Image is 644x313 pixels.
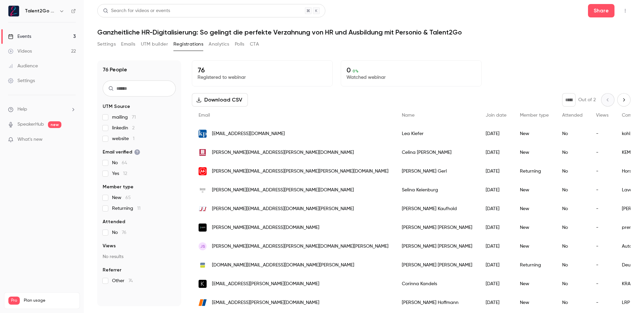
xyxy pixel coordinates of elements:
[112,170,127,177] span: Yes
[395,218,479,237] div: [PERSON_NAME] [PERSON_NAME]
[137,206,141,211] span: 11
[199,280,207,288] img: krass-optik.de
[8,6,19,16] img: Talent2Go GmbH
[555,237,589,256] div: No
[589,218,615,237] div: -
[513,237,555,256] div: New
[395,274,479,293] div: Corinna Kandels
[589,274,615,293] div: -
[486,113,506,118] span: Join date
[212,262,354,269] span: [DOMAIN_NAME][EMAIL_ADDRESS][DOMAIN_NAME][PERSON_NAME]
[112,205,141,212] span: Returning
[132,115,136,120] span: 71
[513,162,555,181] div: Returning
[617,93,631,107] button: Next page
[395,162,479,181] div: [PERSON_NAME] Gerl
[103,218,125,225] span: Attended
[250,39,259,50] button: CTA
[8,63,38,69] div: Audience
[353,69,359,73] span: 0 %
[479,162,513,181] div: [DATE]
[479,237,513,256] div: [DATE]
[555,274,589,293] div: No
[97,39,116,50] button: Settings
[122,230,126,235] span: 76
[212,243,388,250] span: [PERSON_NAME][EMAIL_ADDRESS][PERSON_NAME][DOMAIN_NAME][PERSON_NAME]
[395,181,479,199] div: Selina Keienburg
[192,93,248,107] button: Download CSV
[199,113,210,118] span: Email
[588,4,614,17] button: Share
[513,256,555,274] div: Returning
[513,199,555,218] div: New
[25,8,56,14] h6: Talent2Go GmbH
[125,195,131,200] span: 65
[112,125,135,131] span: linkedin
[198,74,327,81] p: Registered to webinar
[141,39,168,50] button: UTM builder
[520,113,549,118] span: Member type
[97,28,631,36] h1: Ganzheitliche HR-Digitalisierung: So gelingt die perfekte Verzahnung von HR und Ausbildung mit Pe...
[596,113,608,118] span: Views
[212,168,388,175] span: [PERSON_NAME][EMAIL_ADDRESS][PERSON_NAME][PERSON_NAME][DOMAIN_NAME]
[589,293,615,312] div: -
[24,298,75,303] span: Plan usage
[121,39,135,50] button: Emails
[578,97,596,103] p: Out of 2
[395,256,479,274] div: [PERSON_NAME] [PERSON_NAME]
[103,267,121,273] span: Referrer
[346,74,476,81] p: Watched webinar
[8,106,76,113] li: help-dropdown-opener
[479,124,513,143] div: [DATE]
[112,194,131,201] span: New
[395,237,479,256] div: [PERSON_NAME] [PERSON_NAME]
[513,143,555,162] div: New
[103,243,116,249] span: Views
[589,256,615,274] div: -
[112,114,136,121] span: mailing
[395,293,479,312] div: [PERSON_NAME] Hoffmann
[479,143,513,162] div: [DATE]
[555,218,589,237] div: No
[479,218,513,237] div: [DATE]
[555,181,589,199] div: No
[199,148,207,156] img: kemna.de
[103,184,133,190] span: Member type
[479,181,513,199] div: [DATE]
[589,143,615,162] div: -
[199,167,207,175] img: horsch.com
[8,48,32,55] div: Videos
[395,124,479,143] div: Lea Kiefer
[555,143,589,162] div: No
[103,66,127,74] h1: 76 People
[479,293,513,312] div: [DATE]
[555,162,589,181] div: No
[112,229,126,236] span: No
[513,181,555,199] div: New
[513,293,555,312] div: New
[48,121,61,128] span: new
[212,224,319,231] span: [PERSON_NAME][EMAIL_ADDRESS][DOMAIN_NAME]
[562,113,583,118] span: Attended
[212,299,319,306] span: [EMAIL_ADDRESS][PERSON_NAME][DOMAIN_NAME]
[402,113,415,118] span: Name
[8,77,35,84] div: Settings
[479,199,513,218] div: [DATE]
[589,162,615,181] div: -
[103,7,170,14] div: Search for videos or events
[17,136,43,143] span: What's new
[199,299,207,307] img: lrp24.de
[235,39,245,50] button: Polls
[8,33,31,40] div: Events
[212,187,354,194] span: [PERSON_NAME][EMAIL_ADDRESS][PERSON_NAME][DOMAIN_NAME]
[199,187,207,193] img: lavera.de
[199,224,207,232] img: premier-experts.de
[112,277,133,284] span: Other
[123,171,127,176] span: 12
[212,149,354,156] span: [PERSON_NAME][EMAIL_ADDRESS][PERSON_NAME][DOMAIN_NAME]
[479,256,513,274] div: [DATE]
[212,205,354,212] span: [PERSON_NAME][EMAIL_ADDRESS][DOMAIN_NAME][PERSON_NAME]
[133,136,135,141] span: 1
[173,39,203,50] button: Registrations
[555,256,589,274] div: No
